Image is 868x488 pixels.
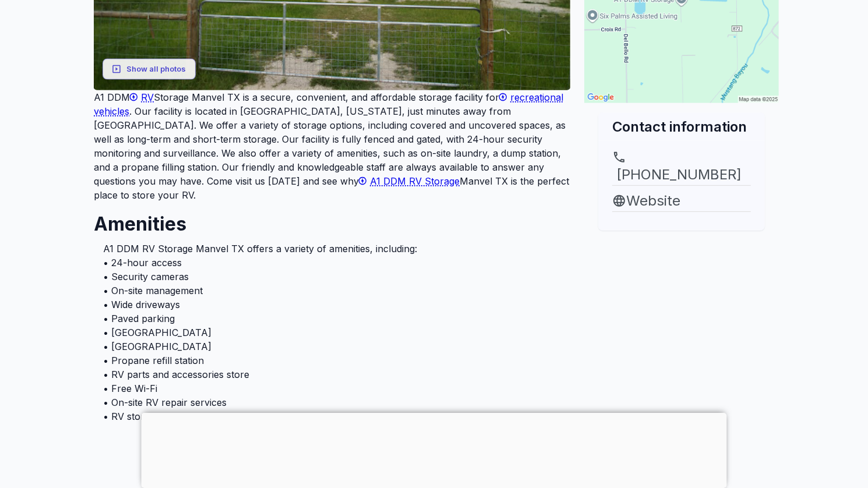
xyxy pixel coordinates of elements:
[103,270,561,284] li: • Security cameras
[370,175,460,187] span: A1 DDM RV Storage
[103,340,561,353] li: • [GEOGRAPHIC_DATA]
[142,413,727,485] iframe: Advertisement
[141,91,154,103] span: RV
[103,395,561,409] li: • On-site RV repair services
[612,150,751,185] a: [PHONE_NUMBER]
[103,409,561,423] li: • RV storage insurance available
[94,202,570,237] h2: Amenities
[103,242,561,256] li: A1 DDM RV Storage Manvel TX offers a variety of amenities, including:
[103,353,561,367] li: • Propane refill station
[359,175,460,187] a: A1 DDM RV Storage
[584,231,779,376] iframe: Advertisement
[130,91,154,103] a: RV
[103,284,561,298] li: • On-site management
[103,367,561,381] li: • RV parts and accessories store
[94,428,570,480] iframe: Advertisement
[103,326,561,340] li: • [GEOGRAPHIC_DATA]
[103,381,561,395] li: • Free Wi-Fi
[612,190,751,211] a: Website
[94,90,570,202] p: A1 DDM Storage Manvel TX is a secure, convenient, and affordable storage facility for . Our facil...
[612,117,751,136] h2: Contact information
[103,58,196,80] button: Show all photos
[103,256,561,270] li: • 24-hour access
[103,312,561,326] li: • Paved parking
[103,298,561,312] li: • Wide driveways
